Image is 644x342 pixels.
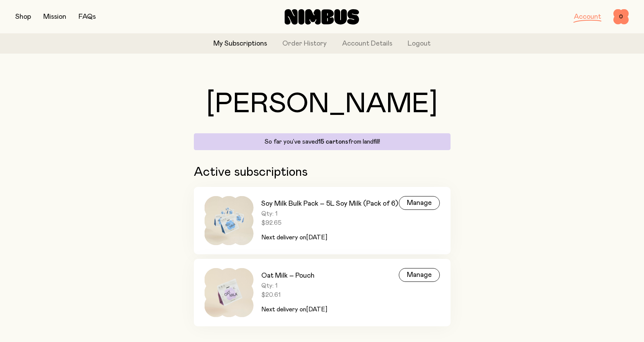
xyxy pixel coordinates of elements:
a: Oat Milk – PouchQty: 1$20.61Next delivery on[DATE]Manage [194,259,451,326]
p: Next delivery on [261,233,398,242]
span: [DATE] [306,234,327,241]
a: Order History [282,39,327,49]
h1: [PERSON_NAME] [194,90,451,118]
a: FAQs [79,13,96,20]
h3: Soy Milk Bulk Pack – 5L Soy Milk (Pack of 6) [261,199,398,208]
h3: Oat Milk – Pouch [261,271,327,280]
button: Logout [408,39,431,49]
p: So far you’ve saved from landfill! [198,138,446,146]
h2: Active subscriptions [194,165,451,179]
a: Soy Milk Bulk Pack – 5L Soy Milk (Pack of 6)Qty: 1$92.65Next delivery on[DATE]Manage [194,187,451,254]
p: Next delivery on [261,305,327,314]
span: $92.65 [261,219,398,227]
span: Qty: 1 [261,210,398,218]
span: 15 cartons [318,139,348,145]
button: 0 [613,9,629,25]
a: Account Details [342,39,392,49]
span: $20.61 [261,291,327,299]
div: Manage [399,196,440,210]
a: Account [574,13,601,20]
span: Qty: 1 [261,282,327,290]
a: Mission [43,13,66,20]
a: My Subscriptions [213,39,267,49]
div: Manage [399,268,440,282]
span: [DATE] [306,306,327,313]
